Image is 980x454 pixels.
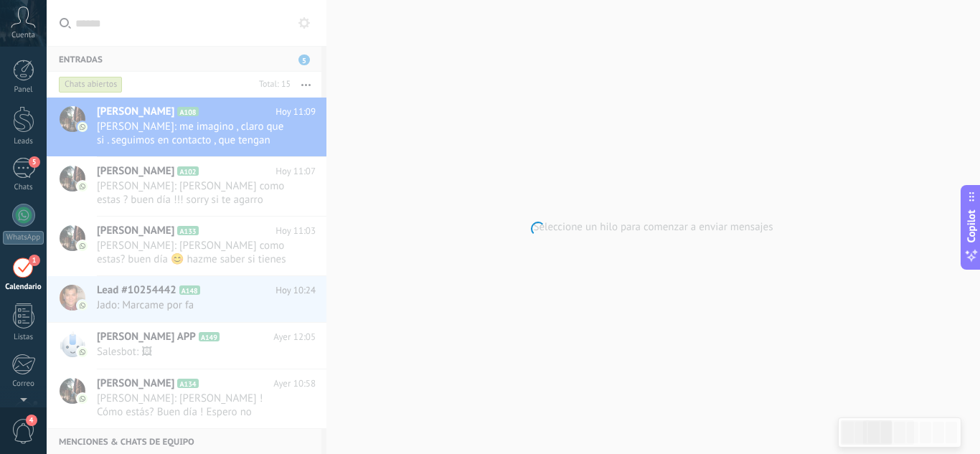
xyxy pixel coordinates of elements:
span: Copilot [964,209,979,242]
span: 5 [29,156,40,168]
div: Chats [3,183,44,192]
div: Panel [3,85,44,95]
div: Leads [3,137,44,146]
div: Calendario [3,283,44,292]
div: WhatsApp [3,231,44,245]
span: 4 [26,415,37,426]
span: Cuenta [11,31,35,40]
div: Correo [3,379,44,389]
div: Listas [3,333,44,342]
span: 1 [29,255,40,266]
